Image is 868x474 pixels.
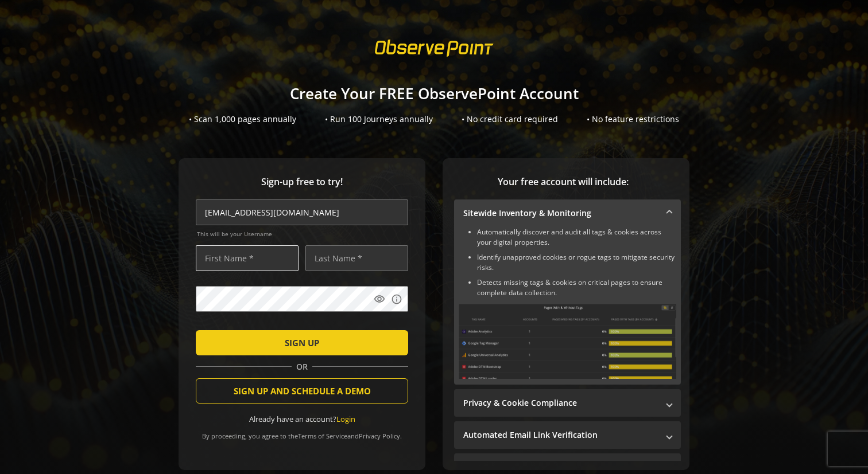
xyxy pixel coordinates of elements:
div: • Scan 1,000 pages annually [189,113,296,125]
mat-icon: visibility [374,293,385,305]
li: Detects missing tags & cookies on critical pages to ensure complete data collection. [477,277,676,298]
div: • No credit card required [462,113,558,125]
div: • No feature restrictions [587,113,679,125]
input: Last Name * [305,245,408,271]
mat-panel-title: Automated Email Link Verification [463,429,658,441]
button: SIGN UP [196,330,408,355]
input: First Name * [196,245,299,271]
a: Login [336,414,355,424]
mat-icon: info [391,293,402,305]
div: By proceeding, you agree to the and . [196,424,408,440]
mat-panel-title: Sitewide Inventory & Monitoring [463,207,658,219]
div: • Run 100 Journeys annually [325,113,433,125]
li: Identify unapproved cookies or rogue tags to mitigate security risks. [477,252,676,273]
span: SIGN UP AND SCHEDULE A DEMO [234,381,371,401]
span: This will be your Username [197,230,408,238]
li: Automatically discover and audit all tags & cookies across your digital properties. [477,227,676,248]
span: OR [292,361,312,373]
mat-expansion-panel-header: Automated Email Link Verification [454,421,681,449]
div: Already have an account? [196,414,408,425]
a: Privacy Policy [359,432,400,440]
div: Sitewide Inventory & Monitoring [454,227,681,385]
a: Terms of Service [298,432,347,440]
img: Sitewide Inventory & Monitoring [459,304,676,379]
span: Your free account will include: [454,175,672,189]
span: SIGN UP [285,332,319,353]
mat-expansion-panel-header: Privacy & Cookie Compliance [454,389,681,417]
mat-expansion-panel-header: Sitewide Inventory & Monitoring [454,199,681,227]
span: Sign-up free to try! [196,175,408,189]
input: Email Address (name@work-email.com) * [196,199,408,225]
button: SIGN UP AND SCHEDULE A DEMO [196,378,408,404]
mat-panel-title: Privacy & Cookie Compliance [463,397,658,409]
